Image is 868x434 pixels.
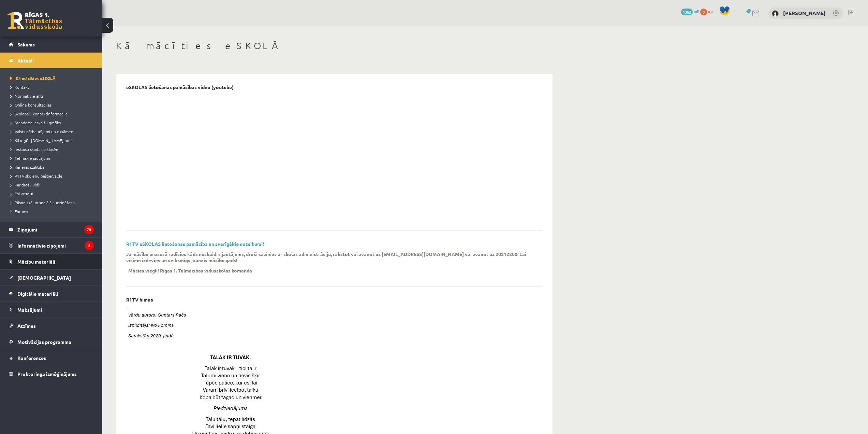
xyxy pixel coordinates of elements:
[10,155,50,161] span: Tehniskie jautājumi
[10,191,95,197] a: Esi vesels!
[8,12,62,29] a: Rīgas 1. Tālmācības vidusskola
[9,37,94,52] a: Sākums
[126,297,153,303] p: R1TV himna
[17,238,94,253] legend: Informatīvie ziņojumi
[10,102,95,108] a: Online konsultācijas
[17,275,71,281] span: [DEMOGRAPHIC_DATA]
[128,267,159,274] p: Mācies viegli!
[10,75,56,81] span: Kā mācīties eSKOLĀ
[681,9,693,15] span: 1362
[9,53,94,68] a: Aktuāli
[10,102,52,108] span: Online konsultācijas
[10,173,62,179] span: R1TV skolēnu pašpārvalde
[10,164,44,170] span: Karjeras izglītība
[17,323,36,329] span: Atzīmes
[9,286,94,302] a: Digitālie materiāli
[9,238,94,253] a: Informatīvie ziņojumi2
[17,222,94,237] legend: Ziņojumi
[10,75,95,81] a: Kā mācīties eSKOLĀ
[10,93,95,99] a: Normatīvie akti
[126,84,234,90] p: eSKOLAS lietošanas pamācības video (youtube)
[17,302,94,318] legend: Maksājumi
[17,371,77,377] span: Proktoringa izmēģinājums
[116,40,553,52] h1: Kā mācīties eSKOLĀ
[9,254,94,269] a: Mācību materiāli
[9,318,94,334] a: Atzīmes
[708,9,712,14] span: xp
[126,241,264,247] a: R1TV eSKOLAS lietošanas pamācība un svarīgākie noteikumi!
[10,111,68,116] span: Skolotāju kontaktinformācija
[10,84,30,90] span: Kontakti
[9,270,94,285] a: [DEMOGRAPHIC_DATA]
[17,41,35,47] span: Sākums
[10,120,61,125] span: Standarta ieskaišu grafiks
[10,209,28,214] span: Forums
[9,222,94,237] a: Ziņojumi79
[9,334,94,350] a: Motivācijas programma
[17,339,71,345] span: Motivācijas programma
[700,9,716,14] a: 0 xp
[10,182,95,188] a: Par drošu vidi!
[85,241,94,250] i: 2
[681,9,699,14] a: 1362 mP
[17,258,55,265] span: Mācību materiāli
[10,138,72,143] span: Kā iegūt [DOMAIN_NAME] prof
[9,350,94,366] a: Konferences
[10,120,95,126] a: Standarta ieskaišu grafiks
[783,10,826,16] a: [PERSON_NAME]
[10,208,95,214] a: Forums
[10,182,40,187] span: Par drošu vidi!
[126,251,532,263] p: Ja mācību procesā radīsies kāds neskaidrs jautājums, droši sazinies ar skolas administrāciju, rak...
[10,111,95,117] a: Skolotāju kontaktinformācija
[84,225,94,234] i: 79
[160,267,252,274] p: Rīgas 1. Tālmācības vidusskolas komanda
[10,200,75,205] span: Pilsoniskā un sociālā audzināšana
[10,164,95,170] a: Karjeras izglītība
[772,10,779,17] img: Liena Lūsīte
[10,137,95,143] a: Kā iegūt [DOMAIN_NAME] prof
[10,146,95,152] a: Ieskaišu skaits pa klasēm
[10,199,95,206] a: Pilsoniskā un sociālā audzināšana
[17,355,46,361] span: Konferences
[9,302,94,318] a: Maksājumi
[700,9,707,15] span: 0
[17,57,34,64] span: Aktuāli
[10,155,95,161] a: Tehniskie jautājumi
[10,173,95,179] a: R1TV skolēnu pašpārvalde
[9,366,94,382] a: Proktoringa izmēģinājums
[694,9,699,14] span: mP
[10,128,95,135] a: Valsts pārbaudījumi un eksāmeni
[10,93,43,99] span: Normatīvie akti
[10,191,33,196] span: Esi vesels!
[10,146,59,152] span: Ieskaišu skaits pa klasēm
[10,129,74,134] span: Valsts pārbaudījumi un eksāmeni
[10,84,95,90] a: Kontakti
[17,291,58,297] span: Digitālie materiāli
